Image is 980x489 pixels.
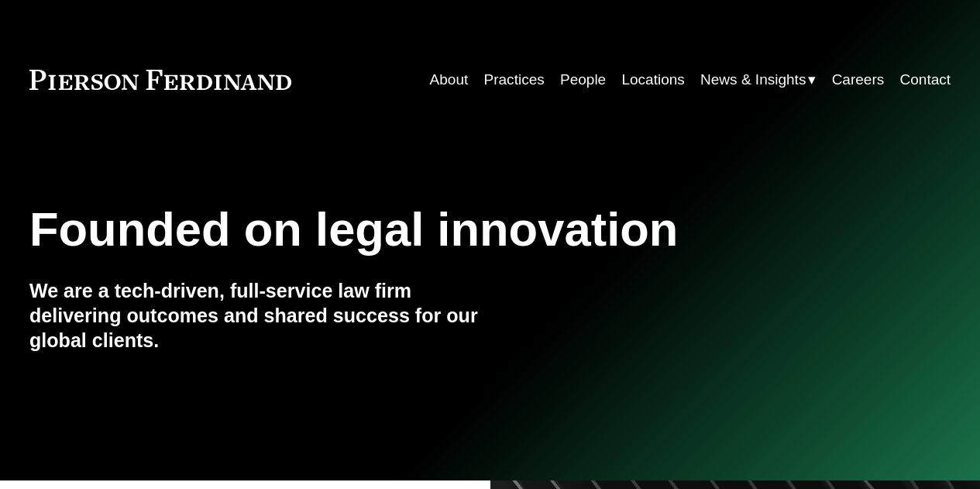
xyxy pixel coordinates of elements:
[29,202,797,257] h1: Founded on legal innovation
[430,65,469,95] a: About
[832,65,885,95] a: Careers
[29,279,490,353] h4: We are a tech-driven, full-service law firm delivering outcomes and shared success for our global...
[484,65,545,95] a: Practices
[900,65,951,95] a: Contact
[560,65,606,95] a: People
[621,65,684,95] a: Locations
[700,65,816,95] a: folder dropdown
[700,67,806,93] span: News & Insights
